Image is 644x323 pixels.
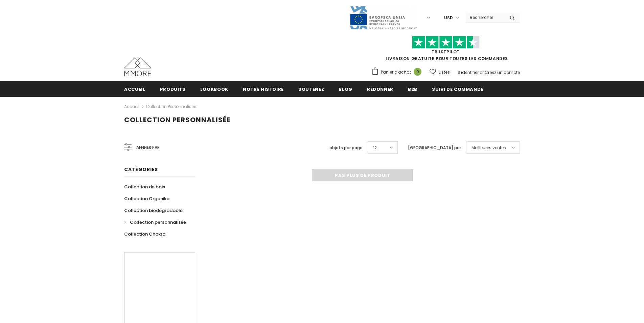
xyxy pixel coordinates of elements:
span: Collection personnalisée [124,115,230,125]
span: Suivi de commande [432,86,483,92]
a: Redonner [367,81,393,97]
span: Collection biodégradable [124,207,183,214]
a: Collection de bois [124,181,165,193]
a: Suivi de commande [432,81,483,97]
a: Collection personnalisée [146,104,196,109]
label: objets par page [329,144,363,151]
a: B2B [408,81,417,97]
a: Lookbook [200,81,228,97]
span: Lookbook [200,86,228,92]
span: Produits [160,86,186,92]
span: 12 [373,144,377,151]
a: Collection personnalisée [124,216,186,228]
img: Javni Razpis [349,5,417,30]
a: Collection Chakra [124,228,165,240]
span: Catégories [124,166,158,173]
a: Accueil [124,103,139,111]
span: Collection de bois [124,184,165,190]
a: Blog [339,81,352,97]
span: Collection Chakra [124,231,165,237]
span: Collection personnalisée [130,219,186,225]
a: Panier d'achat 0 [371,67,425,77]
span: Blog [339,86,352,92]
span: Meilleures ventes [471,144,506,151]
img: Cas MMORE [124,57,151,76]
input: Search Site [466,12,505,22]
span: or [480,70,484,75]
span: 0 [414,68,421,76]
a: Collection biodégradable [124,205,183,216]
label: [GEOGRAPHIC_DATA] par [408,144,461,151]
span: soutenez [298,86,324,92]
span: B2B [408,86,417,92]
a: Notre histoire [243,81,284,97]
span: Accueil [124,86,145,92]
span: Panier d'achat [381,69,411,76]
a: S'identifier [458,70,479,75]
a: soutenez [298,81,324,97]
a: Listes [430,66,450,78]
span: Notre histoire [243,86,284,92]
a: Accueil [124,81,145,97]
span: Redonner [367,86,393,92]
a: Javni Razpis [349,15,417,20]
span: Collection Organika [124,195,169,202]
span: USD [444,15,453,21]
span: LIVRAISON GRATUITE POUR TOUTES LES COMMANDES [371,39,520,61]
img: Faites confiance aux étoiles pilotes [412,36,480,49]
a: Collection Organika [124,193,169,205]
a: Produits [160,81,186,97]
span: Affiner par [136,144,160,151]
span: Listes [439,69,450,76]
a: Créez un compte [485,70,520,75]
a: TrustPilot [432,49,460,55]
